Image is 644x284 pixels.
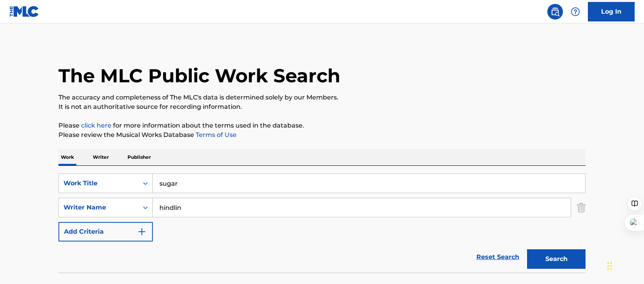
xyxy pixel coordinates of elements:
p: Work [58,149,76,165]
p: Writer [90,149,111,165]
img: 9d2ae6d4665cec9f34b9.svg [137,227,147,236]
iframe: Chat Widget [605,247,644,284]
p: It is not an authoritative source for recording information. [58,102,586,112]
img: Delete Criterion [577,198,586,217]
img: help [571,7,580,16]
div: Writer Name [64,203,134,212]
p: The accuracy and completeness of The MLC's data is determined solely by our Members. [58,93,586,102]
a: Terms of Use [194,131,237,138]
div: Help [568,4,583,20]
p: Please for more information about the terms used in the database. [58,121,586,130]
p: Please review the Musical Works Database [58,130,586,140]
form: Search Form [58,174,586,273]
div: Work Title [64,179,134,188]
a: Reset Search [472,248,523,266]
p: Publisher [125,149,153,165]
div: Drag [607,254,612,278]
a: Public Search [547,4,563,20]
a: Log In [588,2,635,21]
h1: The MLC Public Work Search [58,64,340,87]
button: Add Criteria [58,222,153,241]
img: MLC Logo [9,6,39,17]
img: search [550,7,560,16]
a: click here [81,122,111,129]
button: Search [527,249,586,269]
